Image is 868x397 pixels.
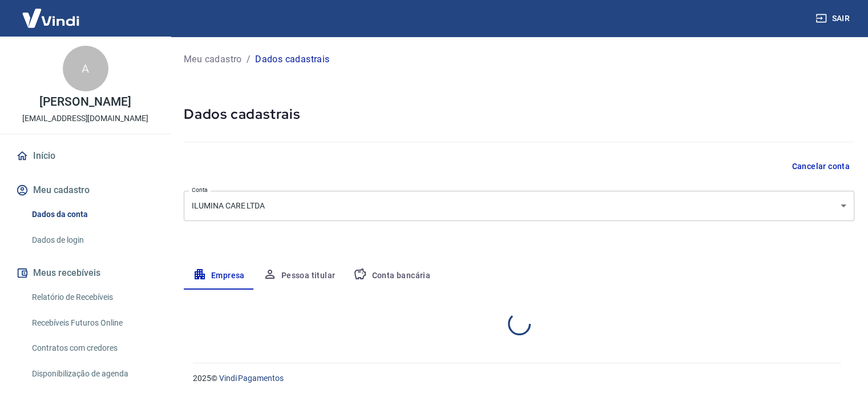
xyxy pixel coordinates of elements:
[14,260,157,286] button: Meus recebíveis
[787,156,854,177] button: Cancelar conta
[14,143,157,169] a: Início
[39,96,131,108] p: [PERSON_NAME]
[813,8,854,29] button: Sair
[27,228,157,252] a: Dados de login
[63,46,108,91] div: A
[344,262,439,290] button: Conta bancária
[184,262,254,290] button: Empresa
[14,178,157,203] button: Meu cadastro
[193,372,841,384] p: 2025 ©
[27,362,157,386] a: Disponibilização de agenda
[22,113,148,125] p: [EMAIL_ADDRESS][DOMAIN_NAME]
[184,105,854,123] h5: Dados cadastrais
[247,53,251,66] p: /
[14,1,88,35] img: Vindi
[27,203,157,226] a: Dados da conta
[27,336,157,360] a: Contratos com credores
[255,53,329,66] p: Dados cadastrais
[184,53,242,66] a: Meu cadastro
[27,311,157,335] a: Recebíveis Futuros Online
[184,191,854,221] div: ILUMINA CARE LTDA
[27,286,157,309] a: Relatório de Recebíveis
[254,262,345,290] button: Pessoa titular
[192,186,208,194] label: Conta
[219,374,284,383] a: Vindi Pagamentos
